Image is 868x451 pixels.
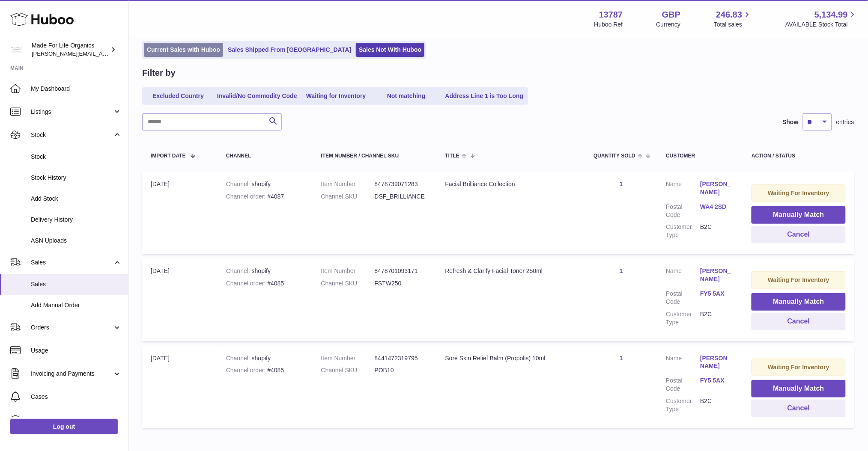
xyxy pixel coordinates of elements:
[662,9,680,21] strong: GBP
[226,181,252,187] strong: Channel
[31,393,122,401] span: Cases
[31,323,113,332] span: Orders
[10,43,23,56] img: geoff.winwood@madeforlifeorganics.com
[666,310,700,326] dt: Customer Type
[700,267,734,283] a: [PERSON_NAME]
[445,267,577,275] div: Refresh & Clarify Facial Toner 250ml
[31,280,122,288] span: Sales
[620,355,623,362] a: 1
[302,89,370,103] a: Waiting for Inventory
[700,310,734,326] dd: B2C
[666,267,700,285] dt: Name
[31,85,122,93] span: My Dashboard
[375,193,428,201] dd: DSF_BRILLIANCE
[214,89,300,103] a: Invalid/No Commodity Code
[785,21,858,29] span: AVAILABLE Stock Total
[666,377,700,393] dt: Postal Code
[144,89,212,103] a: Excluded Country
[321,180,375,188] dt: Item Number
[666,397,700,413] dt: Customer Type
[752,293,846,311] button: Manually Match
[445,153,459,159] span: Title
[666,153,734,159] div: Customer
[716,9,742,21] span: 246.83
[700,290,734,298] a: FY5 5AX
[321,279,375,288] dt: Channel SKU
[32,42,109,58] div: Made For Life Organics
[142,172,218,254] td: [DATE]
[752,226,846,243] button: Cancel
[226,367,268,374] strong: Channel order
[620,181,623,187] a: 1
[375,354,428,362] dd: 8441472319795
[375,366,428,374] dd: POB10
[226,267,252,274] strong: Channel
[836,118,854,126] span: entries
[226,366,304,374] div: #4085
[31,347,122,355] span: Usage
[321,354,375,362] dt: Item Number
[31,416,122,424] span: Channels
[144,43,223,57] a: Current Sales with Huboo
[321,366,375,374] dt: Channel SKU
[656,21,681,29] div: Currency
[666,290,700,306] dt: Postal Code
[700,223,734,239] dd: B2C
[31,301,122,309] span: Add Manual Order
[31,108,113,116] span: Listings
[226,354,304,362] div: shopify
[151,153,186,159] span: Import date
[666,180,700,199] dt: Name
[700,354,734,371] a: [PERSON_NAME]
[375,180,428,188] dd: 8478739071283
[142,67,176,79] h2: Filter by
[226,279,304,288] div: #4085
[442,89,527,103] a: Address Line 1 is Too Long
[666,223,700,239] dt: Customer Type
[666,203,700,219] dt: Postal Code
[31,131,113,139] span: Stock
[620,267,623,274] a: 1
[226,193,304,201] div: #4087
[714,21,752,29] span: Total sales
[32,50,218,57] span: [PERSON_NAME][EMAIL_ADDRESS][PERSON_NAME][DOMAIN_NAME]
[31,216,122,224] span: Delivery History
[142,258,218,341] td: [DATE]
[321,193,375,201] dt: Channel SKU
[700,377,734,385] a: FY5 5AX
[768,276,829,283] strong: Waiting For Inventory
[375,279,428,288] dd: FSTW250
[31,195,122,203] span: Add Stock
[226,193,268,200] strong: Channel order
[752,206,846,224] button: Manually Match
[31,258,113,267] span: Sales
[372,89,441,103] a: Not matching
[226,180,304,188] div: shopify
[752,400,846,417] button: Cancel
[142,346,218,428] td: [DATE]
[356,43,424,57] a: Sales Not With Huboo
[226,267,304,275] div: shopify
[814,9,848,21] span: 5,134.99
[594,21,623,29] div: Huboo Ref
[700,397,734,413] dd: B2C
[768,364,829,371] strong: Waiting For Inventory
[752,153,846,159] div: Action / Status
[700,203,734,211] a: WA4 2SD
[714,9,752,29] a: 246.83 Total sales
[785,9,858,29] a: 5,134.99 AVAILABLE Stock Total
[594,153,635,159] span: Quantity Sold
[752,380,846,398] button: Manually Match
[226,153,304,159] div: Channel
[31,370,113,378] span: Invoicing and Payments
[31,174,122,182] span: Stock History
[666,354,700,373] dt: Name
[445,354,577,362] div: Sore Skin Relief Balm (Propolis) 10ml
[783,118,799,126] label: Show
[225,43,354,57] a: Sales Shipped From [GEOGRAPHIC_DATA]
[445,180,577,188] div: Facial Brilliance Collection
[31,153,122,161] span: Stock
[599,9,623,21] strong: 13787
[321,267,375,275] dt: Item Number
[752,313,846,330] button: Cancel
